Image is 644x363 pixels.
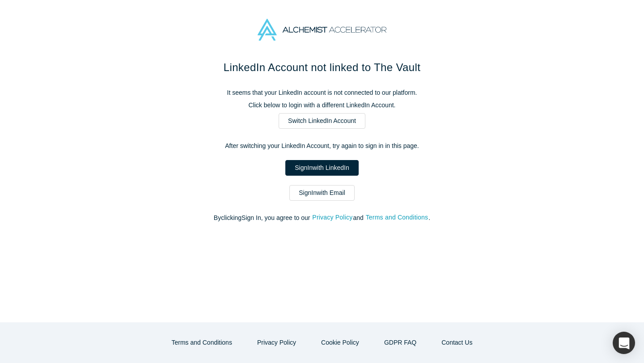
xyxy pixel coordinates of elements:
[432,335,482,350] button: Contact Us
[312,212,353,223] button: Privacy Policy
[312,335,369,350] button: Cookie Policy
[365,212,429,223] button: Terms and Conditions
[162,335,241,350] button: Terms and Conditions
[134,59,510,76] h1: LinkedIn Account not linked to The Vault
[285,160,358,176] a: SignInwith LinkedIn
[375,335,426,350] a: GDPR FAQ
[134,213,510,223] p: By clicking Sign In , you agree to our and .
[134,88,510,97] p: It seems that your LinkedIn account is not connected to our platform.
[134,141,510,151] p: After switching your LinkedIn Account, try again to sign in in this page.
[258,19,386,41] img: Alchemist Accelerator Logo
[289,185,355,201] a: SignInwith Email
[279,113,365,129] a: Switch LinkedIn Account
[134,101,510,110] p: Click below to login with a different LinkedIn Account.
[248,335,305,350] button: Privacy Policy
